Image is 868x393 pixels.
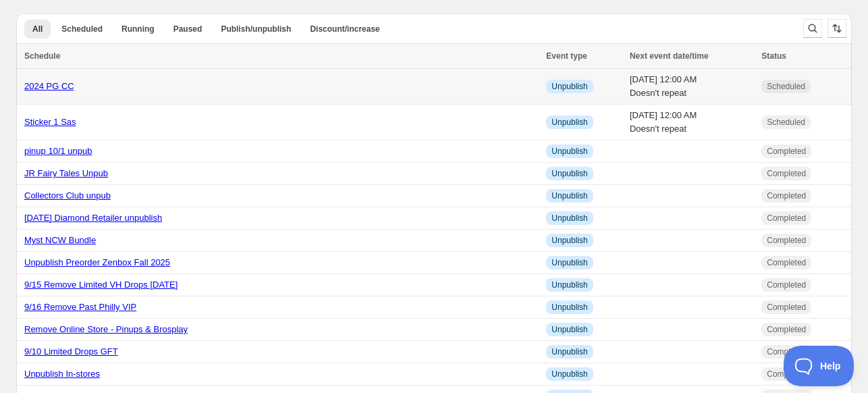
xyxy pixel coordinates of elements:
span: Paused [173,24,202,34]
span: Unpublish [551,346,587,357]
a: Collectors Club unpub [24,190,111,201]
span: Unpublish [551,324,587,335]
span: Unpublish [551,213,587,224]
span: Schedule [24,51,60,61]
a: Myst NCW Bundle [24,235,96,245]
span: Unpublish [551,280,587,290]
span: Next event date/time [630,51,709,61]
a: Remove Online Store - Pinups & Brosplay [24,324,188,334]
td: [DATE] 12:00 AM Doesn't repeat [626,69,757,105]
span: Status [761,51,786,61]
span: Completed [767,146,806,157]
button: Search and filter results [803,19,822,38]
span: Completed [767,235,806,246]
a: 9/15 Remove Limited VH Drops [DATE] [24,280,178,290]
a: Unpublish In-stores [24,369,100,379]
span: Completed [767,280,806,290]
span: Completed [767,302,806,313]
span: Completed [767,369,806,379]
span: Completed [767,190,806,201]
span: Scheduled [767,117,805,128]
span: Unpublish [551,117,587,128]
a: Sticker 1 Sas [24,117,76,127]
a: 2024 PG CC [24,81,74,91]
span: Unpublish [551,257,587,268]
span: Completed [767,213,806,224]
a: JR Fairy Tales Unpub [24,168,108,178]
td: [DATE] 12:00 AM Doesn't repeat [626,105,757,140]
span: Unpublish [551,168,587,179]
span: Completed [767,168,806,179]
span: Publish/unpublish [221,24,291,34]
span: Completed [767,346,806,357]
span: Completed [767,324,806,335]
span: Unpublish [551,190,587,201]
span: Unpublish [551,302,587,313]
span: Running [121,24,155,34]
span: Unpublish [551,146,587,157]
span: All [32,24,43,34]
span: Event type [546,51,587,61]
span: Completed [767,257,806,268]
span: Discount/increase [310,24,379,34]
span: Unpublish [551,81,587,92]
span: Scheduled [767,81,805,92]
a: pinup 10/1 unpub [24,146,92,156]
button: Sort the results [828,19,846,38]
span: Scheduled [61,24,103,34]
a: 9/10 Limited Drops GFT [24,346,118,357]
span: Unpublish [551,235,587,246]
iframe: Toggle Customer Support [784,346,855,386]
a: [DATE] Diamond Retailer unpublish [24,213,162,223]
a: Unpublish Preorder Zenbox Fall 2025 [24,257,170,267]
span: Unpublish [551,369,587,379]
a: 9/16 Remove Past Philly VIP [24,302,136,312]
